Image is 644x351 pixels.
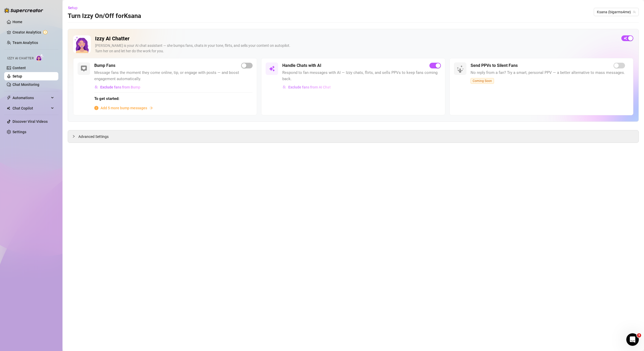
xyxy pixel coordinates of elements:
span: collapsed [72,135,75,138]
button: Exclude fans from AI Chat [282,83,331,91]
button: Exclude fans from Bump [94,83,141,91]
span: Exclude fans from Bump [100,85,140,89]
img: silent-fans-ppv-o-N6Mmdf.svg [457,65,465,74]
span: arrow-right [149,106,153,110]
a: Settings [12,130,26,134]
div: collapsed [72,133,78,139]
img: Izzy AI Chatter [73,35,91,53]
img: AI Chatter [36,54,44,61]
h3: Turn Izzy On/Off for Ksana [68,12,141,20]
a: Chat Monitoring [12,82,39,87]
img: svg%3e [81,66,87,72]
div: [PERSON_NAME] is your AI chat assistant — she bumps fans, chats in your tone, flirts, and sells y... [95,43,617,54]
span: Respond to fan messages with AI — Izzy chats, flirts, and sells PPVs to keep fans coming back. [282,70,441,82]
span: Chat Copilot [12,104,49,112]
span: No reply from a fan? Try a smart, personal PPV — a better alternative to mass messages. [471,70,625,76]
span: team [633,10,636,14]
span: Add 5 more bump messages [101,105,147,111]
img: svg%3e [269,66,275,72]
a: Creator Analytics exclamation-circle [12,28,54,36]
span: info-circle [94,106,98,110]
h5: Send PPVs to Silent Fans [471,62,518,69]
img: svg%3e [95,85,98,89]
span: 3 [637,333,641,337]
span: Coming Soon [471,78,494,84]
span: Ksana (bigarms4me) [597,8,636,16]
h5: Bump Fans [94,62,115,69]
span: Setup [68,6,78,10]
a: Content [12,66,26,70]
span: thunderbolt [7,96,11,100]
a: Home [12,20,22,24]
a: Setup [12,74,22,78]
span: Automations [12,94,49,102]
iframe: Intercom live chat [626,333,639,346]
span: Message fans the moment they come online, tip, or engage with posts — and boost engagement automa... [94,70,253,82]
span: Exclude fans from AI Chat [288,85,331,89]
a: Team Analytics [12,41,38,45]
strong: To get started: [94,96,119,101]
a: Discover Viral Videos [12,119,48,124]
img: logo-BBDzfeDw.svg [4,8,43,13]
span: Izzy AI Chatter [7,56,34,61]
h2: Izzy AI Chatter [95,35,617,42]
img: svg%3e [283,85,286,89]
button: Setup [68,4,82,12]
span: Advanced Settings [78,134,109,139]
h5: Handle Chats with AI [282,62,321,69]
img: Chat Copilot [7,106,10,110]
